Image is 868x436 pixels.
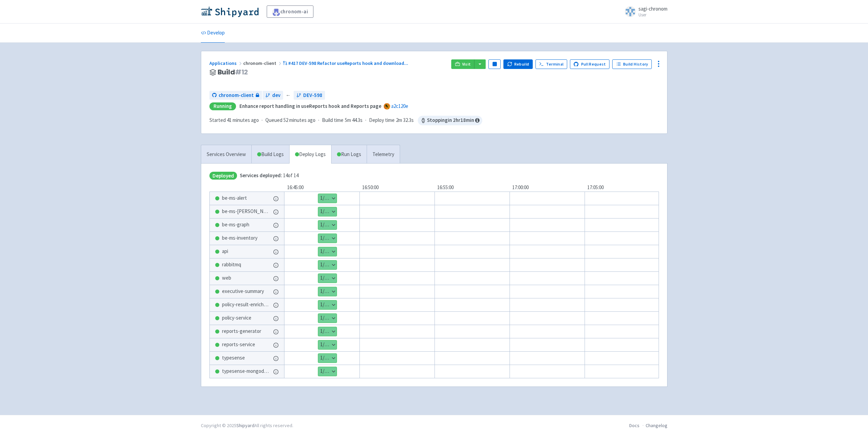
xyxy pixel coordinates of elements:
span: reports-service [222,341,255,349]
a: Terminal [535,59,567,69]
span: 5m 44.3s [345,116,363,124]
span: Visit [462,61,471,67]
div: 17:00:00 [510,184,585,192]
a: Deploy Logs [289,145,331,164]
span: Stopping in 2 hr 18 min [418,116,482,125]
a: Docs [629,422,639,428]
span: Build [218,68,248,76]
a: Pull Request [570,59,610,69]
div: 16:55:00 [435,184,510,192]
span: be-ms-[PERSON_NAME] [222,208,270,215]
a: Develop [201,24,225,43]
a: Shipyard [236,422,254,428]
a: sagi-chronom User [621,6,667,17]
span: api [222,248,228,255]
button: Rebuild [503,59,533,69]
span: Build time [322,116,343,124]
span: # 12 [235,67,248,77]
a: chronom-client [209,91,262,100]
a: chronom-ai [267,5,314,18]
span: Started [209,117,259,123]
div: Running [209,102,236,110]
span: typesense-mongodb-sync [222,367,270,375]
img: Shipyard logo [201,6,259,17]
a: DEV-598 [294,91,325,100]
small: User [638,13,667,17]
a: dev [263,91,283,100]
span: 14 of 14 [240,172,298,180]
span: 2m 32.3s [396,116,414,124]
a: Build Logs [252,145,289,164]
span: be-ms-alert [222,194,247,202]
span: Deployed [209,172,237,180]
button: Pause [488,59,501,69]
time: 41 minutes ago [227,117,259,123]
span: Services deployed: [240,172,282,179]
span: ← [286,92,291,99]
span: executive-summary [222,287,264,295]
span: chronom-client [243,60,283,66]
a: Run Logs [331,145,367,164]
time: 52 minutes ago [283,117,315,123]
div: · · · [209,116,482,125]
span: sagi-chronom [638,5,667,12]
span: Queued [265,117,315,123]
span: rabbitmq [222,261,241,269]
a: Telemetry [367,145,400,164]
a: Visit [451,59,474,69]
div: 16:45:00 [284,184,359,192]
span: typesense [222,354,245,362]
span: dev [272,92,280,99]
a: #417 DEV-598 Refactor useReports hook and download... [283,60,410,66]
a: a2c120e [391,103,408,109]
div: 16:50:00 [359,184,435,192]
div: Copyright © 2025 All rights reserved. [201,422,293,429]
a: Services Overview [201,145,251,164]
span: be-ms-inventory [222,234,258,242]
span: policy-service [222,314,251,322]
span: Deploy time [369,116,395,124]
strong: Enhance report handling in useReports hook and Reports page [239,103,381,109]
span: be-ms-graph [222,221,249,229]
span: policy-result-enrichment [222,301,270,309]
a: Changelog [646,422,667,428]
div: 17:05:00 [585,184,660,192]
span: DEV-598 [303,92,322,99]
span: #417 DEV-598 Refactor useReports hook and download ... [288,60,408,66]
span: web [222,274,231,282]
a: Build History [612,59,652,69]
span: reports-generator [222,327,261,335]
a: Applications [209,60,243,66]
span: chronom-client [219,92,254,99]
